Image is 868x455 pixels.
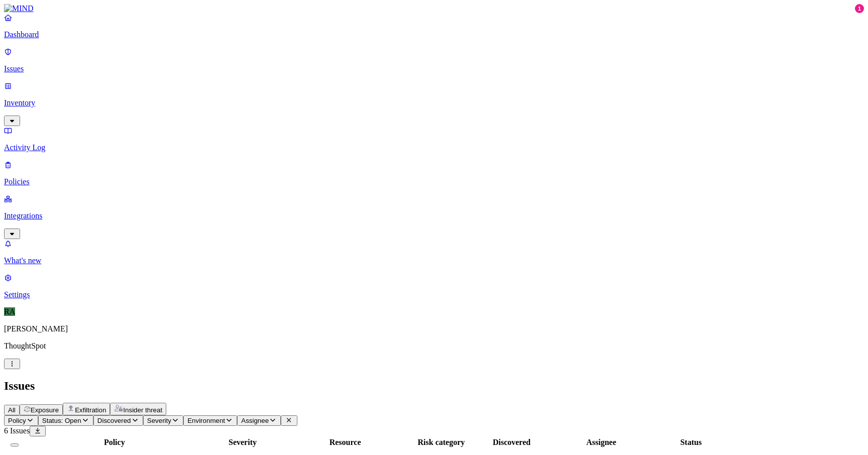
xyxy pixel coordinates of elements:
[97,417,131,424] span: Discovered
[187,417,225,424] span: Environment
[4,30,864,39] p: Dashboard
[4,64,864,73] p: Issues
[26,438,203,447] div: Policy
[205,438,280,447] div: Severity
[4,177,864,186] p: Policies
[11,443,19,446] button: Select all
[8,406,16,414] span: All
[31,406,59,414] span: Exposure
[474,438,549,447] div: Discovered
[42,417,81,424] span: Status: Open
[410,438,472,447] div: Risk category
[147,417,171,424] span: Severity
[8,417,26,424] span: Policy
[654,438,728,447] div: Status
[75,406,106,414] span: Exfiltration
[4,379,864,393] h2: Issues
[551,438,652,447] div: Assignee
[4,426,30,435] span: 6 Issues
[282,438,408,447] div: Resource
[123,406,162,414] span: Insider threat
[241,417,269,424] span: Assignee
[4,4,34,13] img: MIND
[4,324,864,333] p: [PERSON_NAME]
[4,256,864,265] p: What's new
[4,143,864,152] p: Activity Log
[4,211,864,220] p: Integrations
[4,290,864,299] p: Settings
[4,307,15,316] span: RA
[855,4,864,13] div: 1
[4,98,864,107] p: Inventory
[4,342,864,351] p: ThoughtSpot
